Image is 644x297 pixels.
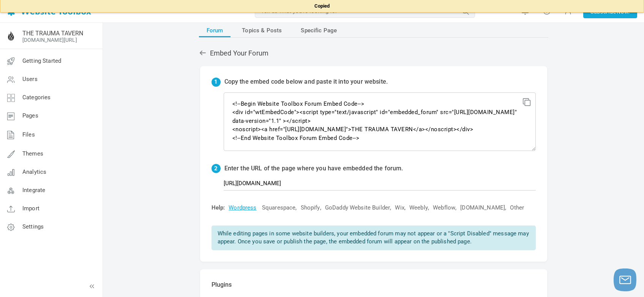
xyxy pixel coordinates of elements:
span: Specific Page [301,24,337,37]
a: [DOMAIN_NAME][URL] [22,37,77,43]
span: Import [22,205,39,212]
span: Forum [207,24,223,37]
a: Topics & Posts [234,24,289,37]
span: 1 [212,78,221,87]
a: Other [510,204,524,212]
span: Settings [22,223,44,230]
a: Wix [395,204,404,212]
a: THE TRAUMA TAVERN [22,30,83,37]
a: Forum [199,24,231,37]
span: 2 [212,164,221,173]
span: Help: [212,204,225,211]
span: Categories [22,94,51,101]
span: Themes [22,150,43,157]
span: Topics & Posts [242,24,282,37]
a: GoDaddy Website Builder [325,204,390,212]
a: Wordpress [229,204,256,212]
p: Enter the URL of the page where you have embedded the forum. [224,164,403,173]
p: While editing pages in some website builders, your embedded forum may not appear or a "Script Dis... [212,226,536,250]
textarea: <!--Begin Website Toolbox Forum Embed Code--> <div id="wtEmbedCode"><script type="text/javascript... [224,92,536,151]
a: Webflow [433,204,455,212]
input: Example: https://www.cassandracrossno.com/forum/ [224,176,536,191]
img: 1001766294.png [5,30,17,42]
span: Analytics [22,168,46,175]
span: Files [22,131,35,138]
div: , , , , , , , [208,204,536,212]
a: Specific Page [293,24,344,37]
a: Squarespace [262,204,296,212]
span: Users [22,76,38,83]
a: Weebly [409,204,428,212]
span: Integrate [22,187,45,194]
p: Plugins [212,281,536,289]
p: Copy the embed code below and paste it into your website. [224,78,388,86]
a: [DOMAIN_NAME] [460,204,505,212]
span: Getting Started [22,57,61,64]
h2: Embed Your Forum [199,49,548,57]
a: Shopify [301,204,320,212]
button: Launch chat [614,268,636,291]
span: Pages [22,112,38,119]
